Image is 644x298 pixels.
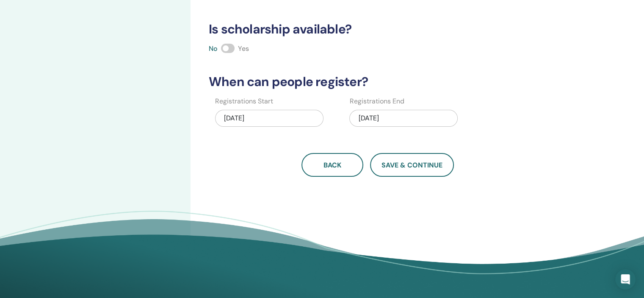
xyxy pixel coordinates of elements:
[323,161,341,170] span: Back
[349,110,458,127] div: [DATE]
[615,269,636,290] div: Open Intercom Messenger
[301,153,363,177] button: Back
[238,44,249,53] span: Yes
[209,44,218,53] span: No
[215,96,273,106] label: Registrations Start
[204,22,552,37] h3: Is scholarship available?
[349,96,404,106] label: Registrations End
[215,110,323,127] div: [DATE]
[204,74,552,89] h3: When can people register?
[381,161,442,170] span: Save & Continue
[370,153,454,177] button: Save & Continue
